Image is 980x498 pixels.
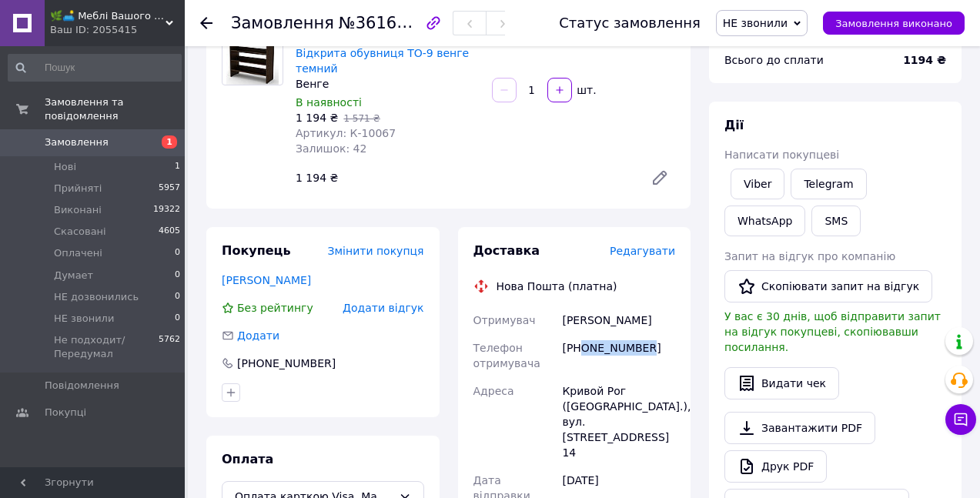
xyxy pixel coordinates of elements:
[644,162,675,193] a: Редагувати
[945,404,976,435] button: Чат з покупцем
[54,246,102,260] span: Оплачені
[200,15,212,31] div: Повернутися назад
[724,310,941,353] span: У вас є 30 днів, щоб відправити запит на відгук покупцеві, скопіювавши посилання.
[724,270,932,302] button: Скопіювати запит на відгук
[45,95,185,123] span: Замовлення та повідомлення
[54,312,114,326] span: НЕ звонили
[823,12,965,35] button: Замовлення виконано
[724,149,839,161] span: Написати покупцеві
[54,182,102,196] span: Прийняті
[791,169,866,199] a: Telegram
[343,113,380,124] span: 1 571 ₴
[296,112,338,124] span: 1 194 ₴
[236,356,337,371] div: [PHONE_NUMBER]
[45,379,119,393] span: Повідомлення
[54,333,159,361] span: Не подходит/Передумал
[162,135,177,149] span: 1
[222,274,311,286] a: [PERSON_NAME]
[54,203,102,217] span: Виконані
[559,15,701,31] div: Статус замовлення
[724,450,827,483] a: Друк PDF
[724,118,744,132] span: Дії
[50,23,185,37] div: Ваш ID: 2055415
[473,314,536,326] span: Отримувач
[222,452,273,466] span: Оплата
[237,329,279,342] span: Додати
[159,225,180,239] span: 4605
[54,290,139,304] span: НЕ дозвонились
[296,76,480,92] div: Венге
[473,385,514,397] span: Адреса
[175,312,180,326] span: 0
[723,17,788,29] span: НЕ звонили
[54,160,76,174] span: Нові
[343,302,423,314] span: Додати відгук
[175,160,180,174] span: 1
[731,169,784,199] a: Viber
[175,246,180,260] span: 0
[296,142,366,155] span: Залишок: 42
[493,279,621,294] div: Нова Пошта (платна)
[339,13,448,32] span: №361637330
[903,54,946,66] b: 1194 ₴
[835,18,952,29] span: Замовлення виконано
[559,306,678,334] div: [PERSON_NAME]
[50,9,166,23] span: 🌿🛋️ Меблі Вашого Комфорту
[54,225,106,239] span: Скасовані
[296,47,469,75] a: Відкрита обувниця ТО-9 венге темний
[45,135,109,149] span: Замовлення
[296,127,396,139] span: Артикул: К-10067
[473,243,540,258] span: Доставка
[237,302,313,314] span: Без рейтингу
[473,342,540,369] span: Телефон отримувача
[610,245,675,257] span: Редагувати
[724,412,875,444] a: Завантажити PDF
[231,14,334,32] span: Замовлення
[724,206,805,236] a: WhatsApp
[159,182,180,196] span: 5957
[222,243,291,258] span: Покупець
[45,406,86,419] span: Покупці
[559,377,678,466] div: Кривой Рог ([GEOGRAPHIC_DATA].), вул. [STREET_ADDRESS] 14
[328,245,424,257] span: Змінити покупця
[153,203,180,217] span: 19322
[289,167,638,189] div: 1 194 ₴
[724,367,839,399] button: Видати чек
[724,250,895,262] span: Запит на відгук про компанію
[8,54,182,82] input: Пошук
[724,54,824,66] span: Всього до сплати
[175,269,180,282] span: 0
[559,334,678,377] div: [PHONE_NUMBER]
[54,269,93,282] span: Думает
[811,206,861,236] button: SMS
[159,333,180,361] span: 5762
[175,290,180,304] span: 0
[296,96,362,109] span: В наявності
[226,25,279,85] img: Відкрита обувниця ТО-9 венге темний
[574,82,598,98] div: шт.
